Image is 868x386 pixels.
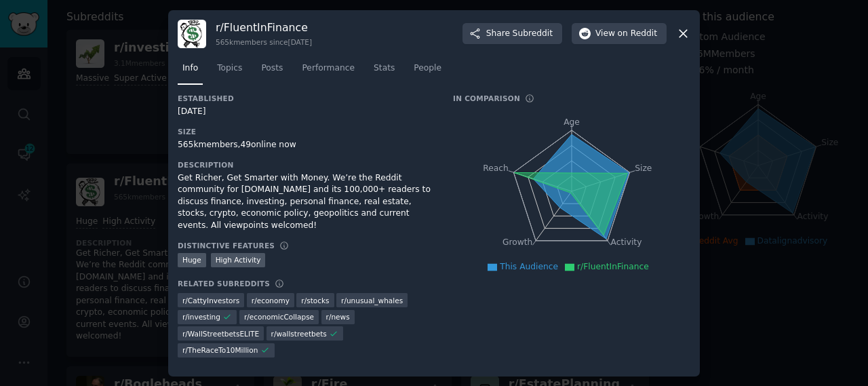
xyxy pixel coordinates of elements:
tspan: Size [635,163,652,172]
div: High Activity [211,253,266,267]
a: Stats [369,58,399,85]
div: 565k members, 49 online now [178,139,434,151]
tspan: Age [564,117,580,127]
span: r/ stocks [301,296,329,305]
tspan: Activity [611,237,642,247]
span: Stats [374,62,395,75]
h3: r/ FluentInFinance [216,20,312,35]
span: r/ unusual_whales [341,296,403,305]
a: Info [178,58,203,85]
span: Posts [261,62,283,75]
span: This Audience [500,262,558,271]
span: on Reddit [618,28,657,40]
a: Performance [297,58,359,85]
img: FluentInFinance [178,20,206,48]
span: r/ wallstreetbets [271,329,327,339]
span: Info [182,62,198,75]
div: Huge [178,253,206,267]
a: People [409,58,446,85]
span: Share [486,28,553,40]
h3: Size [178,127,434,136]
h3: In Comparison [453,94,520,103]
span: r/ WallStreetbetsELITE [182,329,259,339]
span: r/FluentInFinance [577,262,649,271]
h3: Related Subreddits [178,279,270,288]
span: r/ CattyInvestors [182,296,239,305]
h3: Established [178,94,434,103]
div: [DATE] [178,106,434,118]
a: Posts [256,58,288,85]
span: r/ investing [182,312,220,322]
tspan: Growth [502,237,532,247]
span: Topics [217,62,242,75]
a: Topics [212,58,247,85]
span: r/ economicCollapse [244,312,314,322]
span: Performance [302,62,355,75]
button: ShareSubreddit [462,23,562,45]
span: People [414,62,441,75]
tspan: Reach [483,163,509,172]
span: Subreddit [513,28,553,40]
div: 565k members since [DATE] [216,37,312,47]
h3: Distinctive Features [178,241,275,250]
div: Get Richer, Get Smarter with Money. We’re the Reddit community for [DOMAIN_NAME] and its 100,000+... [178,172,434,232]
span: r/ news [326,312,350,322]
h3: Description [178,160,434,170]
span: r/ TheRaceTo10Million [182,345,258,355]
button: Viewon Reddit [572,23,667,45]
span: View [595,28,657,40]
span: r/ economy [252,296,290,305]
